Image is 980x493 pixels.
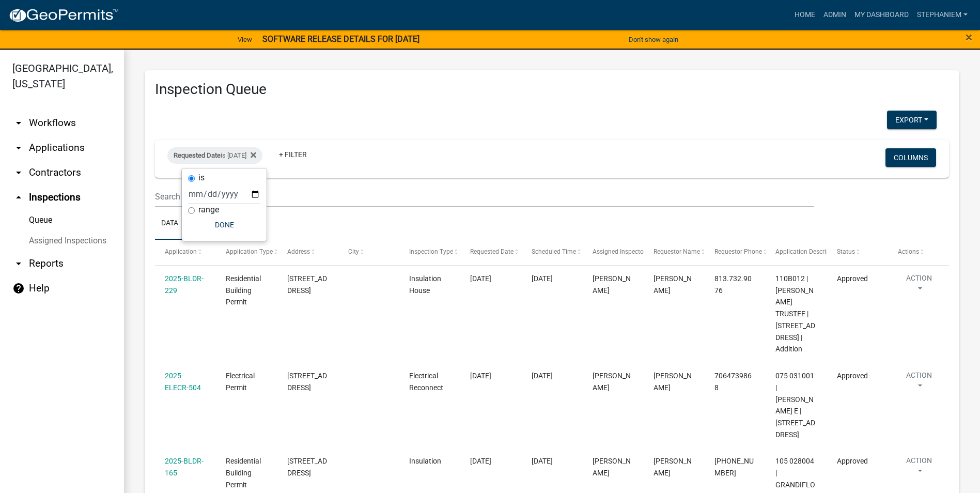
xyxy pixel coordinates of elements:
[165,372,201,392] a: 2025-ELECR-504
[470,372,491,380] span: 09/12/2025
[654,372,692,392] span: Kenteria Williams
[470,274,491,283] span: 09/12/2025
[271,145,315,164] a: + Filter
[819,5,850,25] a: Admin
[532,370,573,382] div: [DATE]
[470,248,514,255] span: Requested Date
[898,273,940,299] button: Action
[644,240,705,265] datatable-header-cell: Requestor Name
[654,457,692,477] span: Stephen Kitchen
[155,186,814,207] input: Search for inspections
[198,174,205,182] label: is
[775,274,815,353] span: 110B012 | VANCE WILLIAM W TRUSTEE | 165 PINEWOOD DR | Addition
[470,457,491,465] span: 09/12/2025
[12,142,25,154] i: arrow_drop_down
[226,274,261,306] span: Residential Building Permit
[409,457,441,465] span: Insulation
[837,248,855,255] span: Status
[287,372,327,392] span: 436 GREENSBORO RD
[409,372,443,392] span: Electrical Reconnect
[593,274,631,295] span: Michele Rivera
[837,372,868,380] span: Approved
[155,240,216,265] datatable-header-cell: Application
[837,274,868,283] span: Approved
[198,206,219,214] label: range
[775,372,815,439] span: 075 031001 | DENHAM DONNA E | 436 GREENSBORO RD
[593,248,646,255] span: Assigned Inspector
[593,457,631,477] span: Michele Rivera
[775,248,841,255] span: Application Description
[277,240,338,265] datatable-header-cell: Address
[348,248,359,255] span: City
[287,457,327,477] span: 372 WARDS CHAPEL RD
[654,274,692,295] span: William
[165,457,204,477] a: 2025-BLDR-165
[338,240,399,265] datatable-header-cell: City
[12,191,25,204] i: arrow_drop_up
[888,240,949,265] datatable-header-cell: Actions
[226,248,273,255] span: Application Type
[532,248,576,255] span: Scheduled Time
[898,370,940,396] button: Action
[167,147,262,164] div: is [DATE]
[790,5,819,25] a: Home
[262,34,419,44] strong: SOFTWARE RELEASE DETAILS FOR [DATE]
[705,240,766,265] datatable-header-cell: Requestor Phone
[174,151,221,159] span: Requested Date
[766,240,827,265] datatable-header-cell: Application Description
[226,372,255,392] span: Electrical Permit
[399,240,460,265] datatable-header-cell: Inspection Type
[287,274,327,295] span: 165 PINEWOOD DR
[887,111,937,129] button: Export
[165,274,204,295] a: 2025-BLDR-229
[625,31,682,48] button: Don't show again
[714,372,752,392] span: 7064739868
[714,248,762,255] span: Requestor Phone
[837,457,868,465] span: Approved
[521,240,582,265] datatable-header-cell: Scheduled Time
[714,274,752,295] span: 813.732.9076
[287,248,310,255] span: Address
[913,5,972,25] a: StephanieM
[460,240,521,265] datatable-header-cell: Requested Date
[532,455,573,467] div: [DATE]
[654,248,700,255] span: Requestor Name
[409,274,441,295] span: Insulation House
[12,166,25,179] i: arrow_drop_down
[12,282,25,295] i: help
[885,148,936,167] button: Columns
[966,30,972,44] span: ×
[827,240,888,265] datatable-header-cell: Status
[532,273,573,285] div: [DATE]
[155,81,949,98] h3: Inspection Queue
[714,457,754,477] span: 706-473-0109
[898,248,919,255] span: Actions
[12,117,25,129] i: arrow_drop_down
[898,455,940,481] button: Action
[226,457,261,489] span: Residential Building Permit
[234,31,256,48] a: View
[583,240,644,265] datatable-header-cell: Assigned Inspector
[165,248,197,255] span: Application
[188,215,260,234] button: Done
[155,207,184,240] a: Data
[593,372,631,392] span: Michele Rivera
[12,257,25,270] i: arrow_drop_down
[409,248,453,255] span: Inspection Type
[966,31,972,43] button: Close
[216,240,277,265] datatable-header-cell: Application Type
[850,5,913,25] a: My Dashboard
